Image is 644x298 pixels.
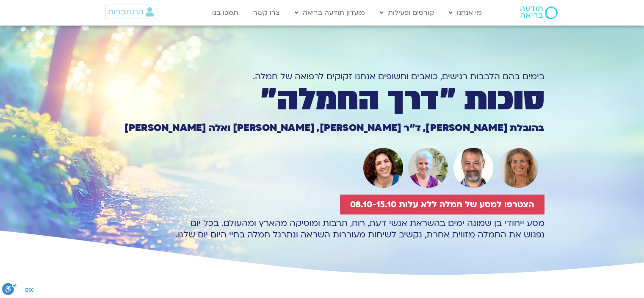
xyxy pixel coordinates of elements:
[108,7,144,17] span: התחברות
[445,5,486,21] a: מי אנחנו
[520,6,558,19] img: תודעה בריאה
[100,71,544,82] h1: בימים בהם הלבבות רגישים, כואבים וחשופים אנחנו זקוקים לרפואה של חמלה.
[100,85,544,114] h1: סוכות ״דרך החמלה״
[105,5,156,19] a: התחברות
[290,5,369,21] a: מועדון תודעה בריאה
[208,5,243,21] a: תמכו בנו
[249,5,284,21] a: צרו קשר
[100,123,544,133] h1: בהובלת [PERSON_NAME], ד״ר [PERSON_NAME], [PERSON_NAME] ואלה [PERSON_NAME]
[340,195,544,214] a: הצטרפו למסע של חמלה ללא עלות 08.10-15.10
[100,217,544,240] p: מסע ייחודי בן שמונה ימים בהשראת אנשי דעת, רוח, תרבות ומוסיקה מהארץ ומהעולם. בכל יום נפגוש את החמל...
[350,200,534,209] span: הצטרפו למסע של חמלה ללא עלות 08.10-15.10
[376,5,438,21] a: קורסים ופעילות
